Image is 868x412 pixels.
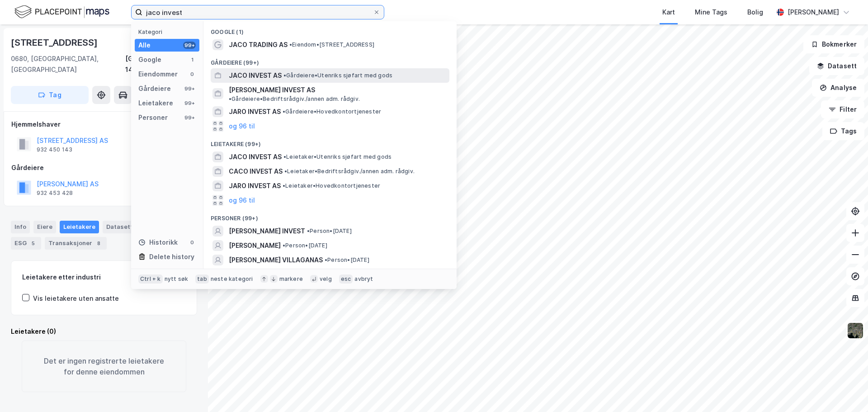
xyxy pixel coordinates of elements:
div: 0 [189,239,196,246]
div: Kontrollprogram for chat [823,369,868,412]
div: Delete history [149,251,194,262]
span: Leietaker • Bedriftsrådgiv./annen adm. rådgiv. [284,168,415,175]
div: Eiere [33,221,56,233]
span: • [283,153,286,160]
span: Person • [DATE] [325,256,369,264]
div: 932 450 143 [37,146,72,153]
div: velg [320,275,332,283]
div: Mine Tags [695,7,727,18]
div: 0 [189,71,196,78]
div: esc [339,275,353,284]
div: Leietakere [60,221,99,233]
button: Tags [822,122,864,140]
button: og 96 til [229,121,255,132]
button: og 96 til [229,195,255,206]
div: Eiendommer [138,69,178,80]
div: avbryt [354,275,373,283]
span: JARO INVEST AS [229,180,281,191]
span: JACO INVEST AS [229,152,282,162]
span: Leietaker • Utenriks sjøfart med gods [283,153,392,161]
span: [PERSON_NAME] INVEST [229,226,305,237]
div: Personer [138,112,168,123]
div: 8 [94,239,103,248]
div: Ctrl + k [138,275,163,284]
div: 99+ [183,42,196,49]
span: JARO INVEST AS [229,106,281,117]
input: Søk på adresse, matrikkel, gårdeiere, leietakere eller personer [142,5,373,19]
span: Person • [DATE] [307,227,352,235]
span: [PERSON_NAME] VILLAGANAS [229,255,323,265]
div: Alle [138,40,151,51]
div: tab [195,275,209,284]
span: • [283,72,286,79]
div: 99+ [183,114,196,121]
div: Vis leietakere uten ansatte [33,293,119,304]
div: Gårdeiere [11,162,197,173]
div: ESG [11,237,41,250]
div: Hjemmelshaver [11,119,197,130]
span: Gårdeiere • Hovedkontortjenester [283,108,381,115]
span: Gårdeiere • Utenriks sjøfart med gods [283,72,392,79]
span: • [283,242,285,249]
div: Transaksjoner [45,237,107,250]
div: markere [279,275,303,283]
div: Leietakere (0) [11,326,197,337]
iframe: Chat Widget [823,369,868,412]
img: 9k= [847,322,864,339]
span: • [289,41,292,48]
span: • [283,182,285,189]
div: [GEOGRAPHIC_DATA], 149/486 [125,53,197,75]
div: Info [11,221,30,233]
div: Bolig [747,7,763,18]
div: [STREET_ADDRESS] [11,35,99,50]
span: Person • [DATE] [283,242,327,249]
button: Analyse [812,79,864,97]
div: Datasett [103,221,147,233]
span: • [283,108,285,115]
span: Eiendom • [STREET_ADDRESS] [289,41,374,48]
div: 99+ [183,99,196,107]
div: Gårdeiere (99+) [203,52,457,68]
div: 5 [28,239,38,248]
div: Kategori [138,28,199,35]
div: Leietakere etter industri [22,272,186,283]
button: Tag [11,86,89,104]
img: logo.f888ab2527a4732fd821a326f86c7f29.svg [14,4,109,20]
div: 1 [189,56,196,63]
div: nytt søk [165,275,189,283]
div: Historikk [138,237,178,248]
div: 0680, [GEOGRAPHIC_DATA], [GEOGRAPHIC_DATA] [11,53,125,75]
span: CACO INVEST AS [229,166,283,177]
div: Kart [662,7,675,18]
span: Leietaker • Hovedkontortjenester [283,182,380,189]
div: Google (1) [203,21,457,38]
span: JACO INVEST AS [229,70,282,81]
button: Datasett [809,57,864,75]
button: Bokmerker [803,35,864,53]
button: Filter [821,100,864,118]
div: Det er ingen registrerte leietakere for denne eiendommen [22,341,186,392]
div: Gårdeiere [138,83,171,94]
span: [PERSON_NAME] [229,240,281,251]
span: • [307,227,310,234]
div: neste kategori [211,275,253,283]
span: • [325,256,327,263]
span: • [284,168,287,175]
div: 99+ [183,85,196,92]
div: Leietakere (99+) [203,133,457,150]
span: [PERSON_NAME] INVEST AS [229,85,315,95]
span: • [229,95,231,102]
div: Personer (99+) [203,208,457,224]
div: [PERSON_NAME] [788,7,839,18]
span: JACO TRADING AS [229,39,288,50]
div: Leietakere [138,98,173,109]
div: 932 453 428 [37,189,73,197]
span: Gårdeiere • Bedriftsrådgiv./annen adm. rådgiv. [229,95,360,103]
div: Google [138,54,161,65]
